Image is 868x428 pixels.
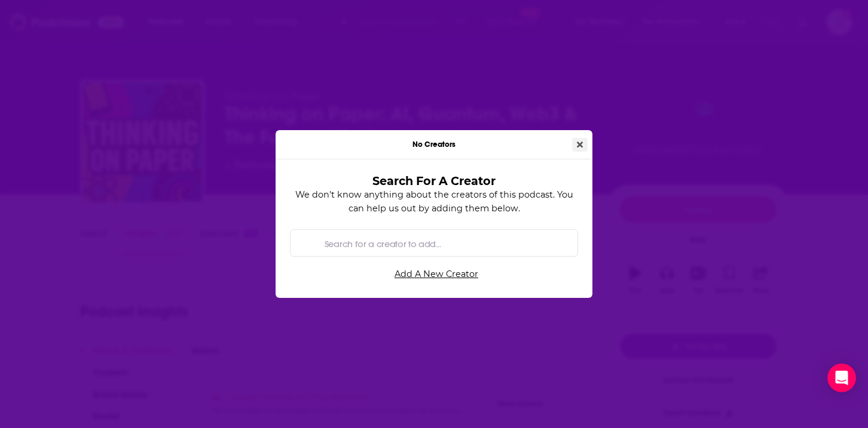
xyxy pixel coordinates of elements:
h3: Search For A Creator [309,174,559,188]
p: We don't know anything about the creators of this podcast. You can help us out by adding them below. [290,188,578,215]
div: No Creators [276,130,592,159]
input: Search for a creator to add... [320,230,568,257]
div: Search by entity type [290,229,578,257]
div: Open Intercom Messenger [827,364,856,392]
button: Close [572,138,588,152]
a: Add A New Creator [295,264,578,284]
